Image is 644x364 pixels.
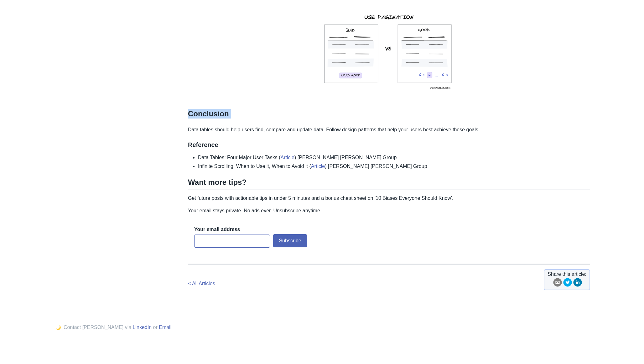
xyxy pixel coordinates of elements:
button: Subscribe [273,234,307,247]
a: Email [159,325,171,330]
span: Share this article: [548,270,586,278]
h2: Conclusion [188,109,590,121]
p: Data tables should help users find, compare and update data. Follow design patterns that help you... [188,126,590,134]
li: Data Tables: Four Major User Tasks ( ) [PERSON_NAME] [PERSON_NAME] Group [198,154,590,161]
p: Your email stays private. No ads ever. Unsubscribe anytime. [188,207,590,215]
h2: Want more tips? [188,178,590,190]
a: Article [311,164,325,169]
li: Infinite Scrolling: When to Use it, When to Avoid it ( ) [PERSON_NAME] [PERSON_NAME] Group [198,163,590,170]
span: Contact [PERSON_NAME] via [64,325,131,330]
a: Article [281,155,294,160]
a: LinkedIn [133,325,152,330]
button: linkedin [573,278,582,289]
button: twitter [563,278,572,289]
button: 🌙 [54,325,63,330]
p: Get future posts with actionable tips in under 5 minutes and a bonus cheat sheet on '10 Biases Ev... [188,195,590,202]
button: email [553,278,562,289]
img: use pagination [309,5,469,102]
a: < All Articles [188,281,215,286]
h3: Reference [188,141,590,149]
span: or [153,325,158,330]
label: Your email address [194,226,240,233]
